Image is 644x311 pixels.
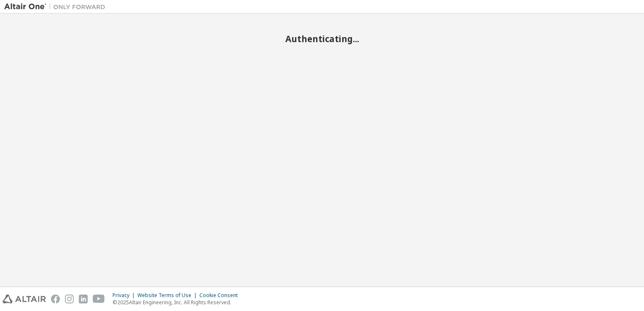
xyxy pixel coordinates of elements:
[199,292,243,299] div: Cookie Consent
[137,292,199,299] div: Website Terms of Use
[3,295,46,303] img: altair_logo.svg
[113,299,243,306] p: © 2025 Altair Engineering, Inc. All Rights Reserved.
[65,295,74,303] img: instagram.svg
[79,295,88,303] img: linkedin.svg
[4,3,110,11] img: Altair One
[51,295,60,303] img: facebook.svg
[93,295,105,303] img: youtube.svg
[4,33,640,44] h2: Authenticating...
[113,292,137,299] div: Privacy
